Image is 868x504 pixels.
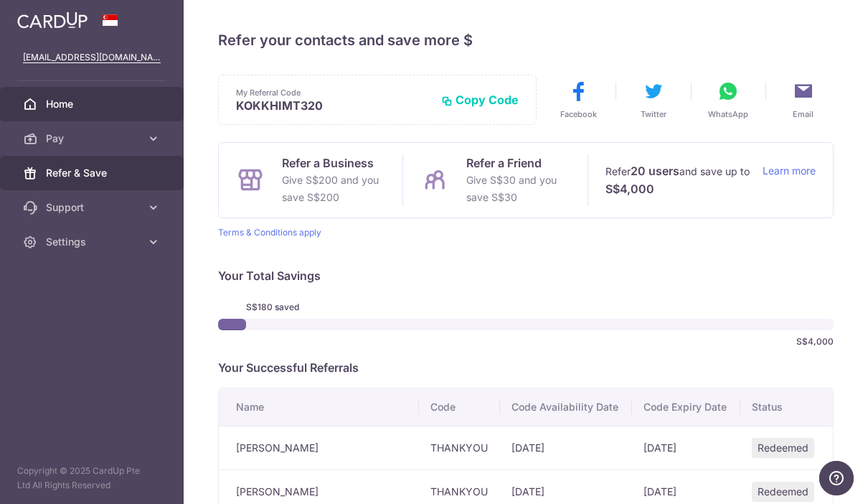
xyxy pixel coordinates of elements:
p: Refer and save up to [605,162,751,198]
th: Code Expiry Date [632,388,740,426]
th: Name [219,388,419,426]
span: Settings [46,235,141,249]
span: Redeemed [752,482,814,502]
button: Facebook [536,80,621,120]
p: My Referral Code [236,87,430,98]
span: Email [793,108,813,120]
th: Code Availability Date [500,388,632,426]
td: [DATE] [500,426,632,470]
button: Email [761,80,846,120]
span: Support [46,200,141,215]
img: CardUp [17,11,88,29]
strong: 20 users [631,162,679,179]
a: Terms & Conditions apply [218,227,321,238]
td: THANKYOU [419,426,501,470]
p: Refer a Business [282,154,385,172]
p: KOKKHIMT320 [236,98,430,113]
button: Twitter [611,80,696,120]
p: Give S$30 and you save S$30 [466,172,570,206]
span: WhatsApp [708,108,748,120]
span: Home [46,97,141,111]
span: Facebook [560,108,597,120]
span: Pay [46,131,141,146]
iframe: Opens a widget where you can find more information [819,461,854,497]
button: WhatsApp [686,80,770,120]
p: Your Total Savings [218,267,834,284]
p: Give S$200 and you save S$200 [282,172,385,206]
button: Copy Code [441,93,519,107]
a: Learn more [763,162,816,198]
span: S$180 saved [246,302,321,313]
h4: Refer your contacts and save more $ [218,29,834,52]
td: [PERSON_NAME] [219,426,419,470]
strong: S$4,000 [605,180,654,197]
span: S$4,000 [796,336,834,347]
span: Refer & Save [46,166,141,180]
span: Twitter [641,108,666,120]
span: Redeemed [752,438,814,458]
th: Code [419,388,501,426]
p: Refer a Friend [466,154,570,172]
td: [DATE] [632,426,740,470]
p: Your Successful Referrals [218,359,834,376]
th: Status [740,388,833,426]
